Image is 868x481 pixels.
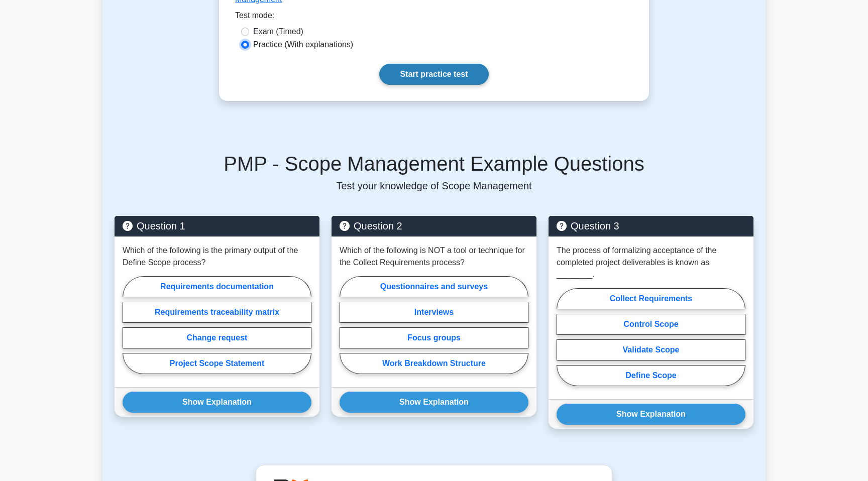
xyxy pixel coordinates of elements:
[557,404,745,425] button: Show Explanation
[557,365,745,386] label: Define Scope
[123,392,311,413] button: Show Explanation
[379,64,488,85] a: Start practice test
[253,26,303,38] label: Exam (Timed)
[340,327,528,348] label: Focus groups
[235,10,633,26] div: Test mode:
[123,302,311,323] label: Requirements traceability matrix
[123,220,311,232] h5: Question 1
[253,39,353,51] label: Practice (With explanations)
[557,339,745,360] label: Validate Scope
[340,353,528,374] label: Work Breakdown Structure
[115,152,753,176] h5: PMP - Scope Management Example Questions
[115,180,753,192] p: Test your knowledge of Scope Management
[557,245,745,281] p: The process of formalizing acceptance of the completed project deliverables is known as ________.
[340,392,528,413] button: Show Explanation
[557,220,745,232] h5: Question 3
[123,353,311,374] label: Project Scope Statement
[340,302,528,323] label: Interviews
[123,327,311,348] label: Change request
[123,276,311,297] label: Requirements documentation
[123,245,311,269] p: Which of the following is the primary output of the Define Scope process?
[340,220,528,232] h5: Question 2
[340,245,528,269] p: Which of the following is NOT a tool or technique for the Collect Requirements process?
[557,288,745,309] label: Collect Requirements
[557,314,745,335] label: Control Scope
[340,276,528,297] label: Questionnaires and surveys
